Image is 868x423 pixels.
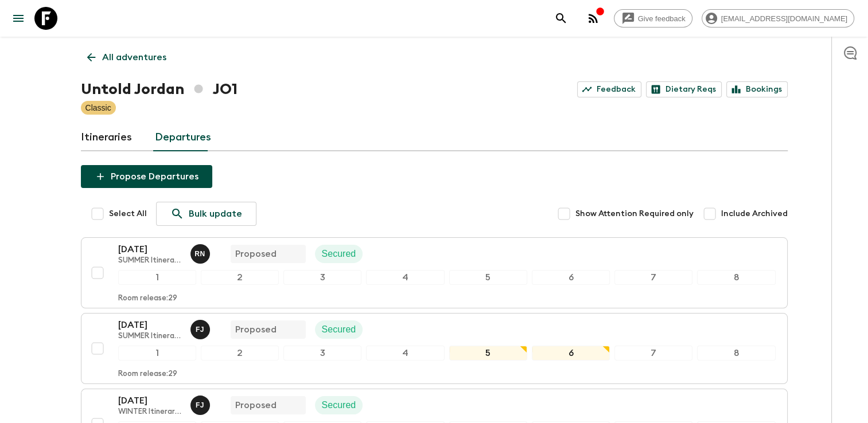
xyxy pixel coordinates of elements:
[366,346,444,361] div: 4
[201,270,279,285] div: 2
[726,81,788,97] a: Bookings
[697,346,775,361] div: 8
[283,270,361,285] div: 3
[235,398,277,412] p: Proposed
[190,323,212,332] span: Fadi Jaber
[315,396,363,414] div: Secured
[235,323,277,336] p: Proposed
[366,270,444,285] div: 4
[697,270,775,285] div: 8
[81,124,132,151] a: Itineraries
[81,313,788,384] button: [DATE]SUMMER Itinerary 2023 [DATE] - [DATE] + JO1_[DATE] + JO1_[DATE] + JO1_[DATE] (old)Fadi Jabe...
[614,346,692,361] div: 7
[81,46,173,69] a: All adventures
[614,9,692,28] a: Give feedback
[322,398,356,412] p: Secured
[532,270,610,285] div: 6
[190,395,212,415] button: FJ
[109,208,147,220] span: Select All
[715,14,854,23] span: [EMAIL_ADDRESS][DOMAIN_NAME]
[449,346,527,361] div: 5
[721,208,788,220] span: Include Archived
[81,165,212,188] button: Propose Departures
[85,102,111,113] p: Classic
[235,247,277,261] p: Proposed
[118,256,181,265] p: SUMMER Itinerary 2023 [DATE] - [DATE] + JO1_[DATE] + JO1_[DATE] + JO1_[DATE] (old)
[315,245,363,263] div: Secured
[118,332,181,341] p: SUMMER Itinerary 2023 [DATE] - [DATE] + JO1_[DATE] + JO1_[DATE] + JO1_[DATE] (old)
[156,202,256,226] a: Bulk update
[532,346,610,361] div: 6
[81,237,788,308] button: [DATE]SUMMER Itinerary 2023 [DATE] - [DATE] + JO1_[DATE] + JO1_[DATE] + JO1_[DATE] (old)Raed Naje...
[190,244,212,264] button: RN
[577,81,641,97] a: Feedback
[315,320,363,339] div: Secured
[646,81,722,97] a: Dietary Reqs
[550,7,573,30] button: search adventures
[118,370,177,379] p: Room release: 29
[283,346,361,361] div: 3
[196,401,204,410] p: F J
[118,270,196,285] div: 1
[118,346,196,361] div: 1
[7,7,30,30] button: menu
[118,394,181,408] p: [DATE]
[118,294,177,303] p: Room release: 29
[702,9,854,28] div: [EMAIL_ADDRESS][DOMAIN_NAME]
[190,320,212,339] button: FJ
[155,124,211,151] a: Departures
[189,207,242,221] p: Bulk update
[118,408,181,417] p: WINTER Itinerary 2023 [DATE] - [DATE] / [DATE] - [DATE] (old)
[102,50,166,64] p: All adventures
[194,249,205,258] p: R N
[190,248,212,257] span: Raed Najeeb
[632,14,692,23] span: Give feedback
[322,247,356,261] p: Secured
[196,325,204,334] p: F J
[322,323,356,336] p: Secured
[614,270,692,285] div: 7
[201,346,279,361] div: 2
[81,78,238,101] h1: Untold Jordan JO1
[575,208,694,220] span: Show Attention Required only
[190,399,212,408] span: Fadi Jaber
[449,270,527,285] div: 5
[118,242,181,256] p: [DATE]
[118,318,181,332] p: [DATE]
